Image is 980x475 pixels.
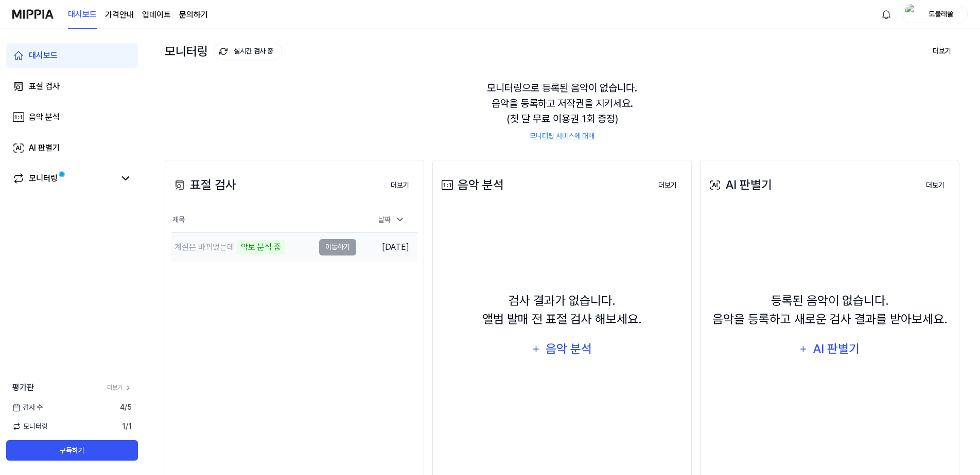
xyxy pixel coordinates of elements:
span: 검사 수 [12,402,43,413]
th: 제목 [171,208,356,232]
a: 더보기 [918,174,953,196]
div: 표절 검사 [171,176,236,194]
a: 모니터링 서비스에 대해 [530,131,594,141]
div: AI 판별기 [812,339,861,359]
div: 모니터링으로 등록된 음악이 없습니다. 음악을 등록하고 저작권을 지키세요. (첫 달 무료 이용권 1회 증정) [165,68,959,154]
img: 알림 [880,8,892,21]
button: profile도블레쏠 [902,6,968,23]
div: 음악 분석 [439,176,504,194]
div: 모니터링 [165,43,282,60]
button: 더보기 [918,175,953,196]
a: 대시보드 [6,43,138,68]
a: 더보기 [650,174,685,196]
div: 음악 분석 [29,111,60,123]
a: 문의하기 [179,9,208,21]
span: 모니터링 [12,421,48,432]
td: [DATE] [356,232,418,262]
a: 업데이트 [142,9,171,21]
img: monitoring Icon [219,47,227,56]
div: 대시보드 [29,49,58,62]
button: 실시간 검사 중 [214,43,282,60]
a: 모니터링 [12,172,115,185]
button: 구독하기 [6,440,138,461]
button: AI 판별기 [792,337,867,361]
div: AI 판별기 [707,176,772,194]
div: 날짜 [374,211,409,228]
span: 1 / 1 [122,421,132,432]
a: 음악 분석 [6,105,138,130]
div: 등록된 음악이 없습니다. 음악을 등록하고 새로운 검사 결과를 받아보세요. [712,291,948,328]
a: 대시보드 [68,1,97,29]
span: 평가판 [12,381,34,394]
a: 가격안내 [105,9,134,21]
a: 표절 검사 [6,74,138,99]
div: 계절은 바뀌었는데 [174,241,234,253]
a: AI 판별기 [6,136,138,160]
div: AI 판별기 [29,142,60,154]
button: 더보기 [650,175,685,196]
span: 4 / 5 [120,402,132,413]
div: 음악 분석 [544,339,593,359]
div: 표절 검사 [29,80,60,93]
button: 더보기 [924,41,959,62]
img: profile [905,4,918,25]
button: 더보기 [382,175,417,196]
button: 음악 분석 [525,337,599,361]
a: 더보기 [382,174,417,196]
div: 모니터링 [29,172,58,185]
a: 더보기 [107,383,132,392]
div: 검사 결과가 없습니다. 앨범 발매 전 표절 검사 해보세요. [482,291,642,328]
div: 악보 분석 중 [237,240,285,254]
div: 도블레쏠 [921,8,961,20]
